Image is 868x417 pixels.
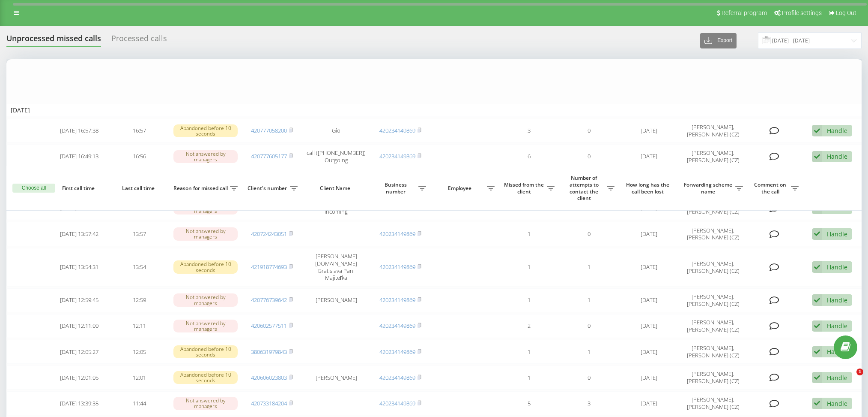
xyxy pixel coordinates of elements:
span: Client Name [309,185,363,192]
td: [DATE] 16:57:38 [49,119,109,143]
div: Handle [827,374,847,382]
div: Abandoned before 10 seconds [173,345,238,358]
td: [PERSON_NAME] [302,366,370,390]
td: [PERSON_NAME], [PERSON_NAME] (CZ) [679,314,747,338]
td: [DATE] [619,366,679,390]
div: Handle [827,296,847,304]
td: 0 [559,222,619,246]
td: [PERSON_NAME], [PERSON_NAME] (CZ) [679,145,747,169]
div: Not answered by managers [173,320,238,332]
div: Handle [827,322,847,330]
td: 12:11 [109,314,169,338]
td: 1 [559,340,619,364]
a: 420234149869 [379,374,415,381]
td: call ([PHONE_NUMBER]) Outgoing [302,145,370,169]
td: 13:57 [109,222,169,246]
td: [DATE] 12:01:05 [49,366,109,390]
div: Abandoned before 10 seconds [173,260,238,273]
td: [DATE] [619,119,679,143]
iframe: Intercom live chat [839,369,859,389]
span: Log Out [836,9,856,16]
td: 12:01 [109,366,169,390]
div: Unprocessed missed calls [6,34,101,47]
td: [PERSON_NAME], [PERSON_NAME] (CZ) [679,248,747,287]
td: 1 [559,248,619,287]
span: Last call time [116,185,162,192]
span: How long has the call been lost [626,181,672,195]
td: [PERSON_NAME], [PERSON_NAME] (CZ) [679,119,747,143]
span: Client's number [246,185,290,192]
div: Handle [827,399,847,408]
a: 420777605177 [251,152,287,160]
td: [PERSON_NAME], [PERSON_NAME] (CZ) [679,391,747,415]
td: 1 [499,222,559,246]
td: 0 [559,119,619,143]
div: Not answered by managers [173,150,238,163]
td: [DATE] 13:54:31 [49,248,109,287]
span: Reason for missed call [173,185,230,192]
div: Abandoned before 10 seconds [173,371,238,384]
button: Export [700,33,737,48]
td: [DATE] [619,314,679,338]
td: 3 [499,119,559,143]
td: [DATE] [619,391,679,415]
a: 420234149869 [379,152,415,160]
span: Profile settings [782,9,822,16]
a: 420234149869 [379,399,415,407]
div: Handle [827,263,847,271]
div: Abandoned before 10 seconds [173,124,238,137]
a: 421918774693 [251,263,287,271]
a: 420234149869 [379,348,415,356]
td: 0 [559,366,619,390]
td: [DATE] 12:05:27 [49,340,109,364]
span: Forwarding scheme name [683,181,735,195]
a: 420777058200 [251,127,287,134]
a: 420602577511 [251,322,287,329]
span: Missed from the client [503,181,547,195]
span: Employee [435,185,487,192]
td: 16:56 [109,145,169,169]
a: 420234149869 [379,322,415,329]
td: 6 [499,145,559,169]
td: [PERSON_NAME] [302,288,370,312]
td: 0 [559,145,619,169]
td: [DATE] [619,222,679,246]
td: [PERSON_NAME][DOMAIN_NAME] Bratislava Pani Majiteľka [302,248,370,287]
td: [PERSON_NAME], [PERSON_NAME] (CZ) [679,366,747,390]
td: 1 [499,340,559,364]
span: Number of attempts to contact the client [563,175,607,201]
div: Not answered by managers [173,227,238,240]
td: [PERSON_NAME], [PERSON_NAME] (CZ) [679,340,747,364]
td: 1 [559,288,619,312]
div: Processed calls [111,34,167,47]
td: 12:59 [109,288,169,312]
td: 3 [559,391,619,415]
a: 420776739642 [251,296,287,304]
td: [DATE] 16:49:13 [49,145,109,169]
a: 420234149869 [379,263,415,271]
td: 1 [499,248,559,287]
span: Business number [375,181,418,195]
td: [DATE] 12:11:00 [49,314,109,338]
td: 13:54 [109,248,169,287]
span: 1 [856,369,863,375]
td: [DATE] [619,340,679,364]
div: Handle [827,347,847,356]
span: First call time [56,185,102,192]
td: 11:44 [109,391,169,415]
a: 420234149869 [379,230,415,238]
div: Handle [827,127,847,135]
a: 420234149869 [379,127,415,134]
a: 420606023803 [251,374,287,381]
button: Choose all [12,184,55,193]
td: 1 [499,366,559,390]
a: 420234149869 [379,296,415,304]
td: 5 [499,391,559,415]
div: Handle [827,230,847,238]
td: 0 [559,314,619,338]
td: 2 [499,314,559,338]
span: Referral program [722,9,767,16]
td: 1 [499,288,559,312]
div: Not answered by managers [173,293,238,306]
div: Handle [827,152,847,160]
